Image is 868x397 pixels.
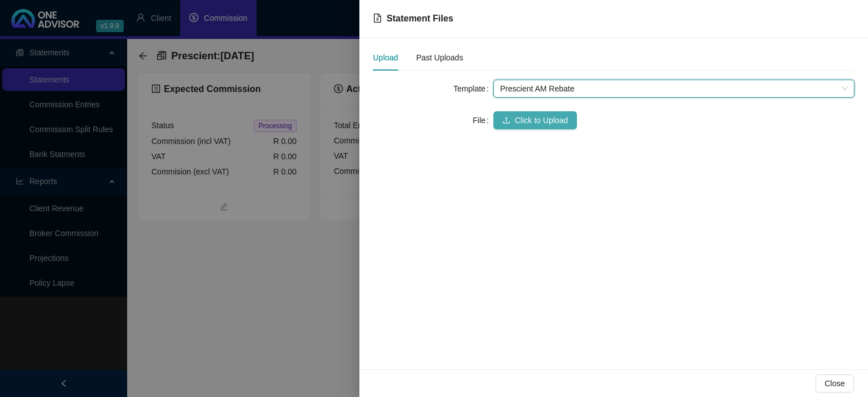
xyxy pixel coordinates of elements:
button: Close [815,374,854,392]
div: Upload [373,51,398,64]
span: Statement Files [387,14,453,23]
span: Click to Upload [515,114,568,126]
span: Prescient AM Rebate [500,80,848,97]
span: upload [502,116,510,124]
label: Template [453,80,493,98]
span: Close [824,377,845,390]
div: Past Uploads [416,51,463,64]
label: File [473,111,493,129]
span: file-excel [373,14,382,23]
button: uploadClick to Upload [493,111,577,129]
